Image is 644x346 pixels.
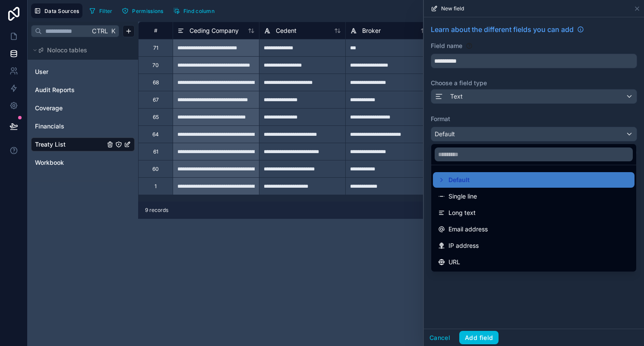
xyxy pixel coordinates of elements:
[35,86,75,94] span: Audit Reports
[35,122,64,131] span: Financials
[31,65,135,79] div: User
[35,158,105,167] a: Workbook
[448,208,476,218] span: Long text
[153,96,159,103] div: 67
[35,158,64,167] span: Workbook
[362,26,381,35] span: Broker
[35,122,105,131] a: Financials
[153,45,158,51] div: 71
[153,79,159,86] div: 68
[86,4,116,17] button: Filter
[152,166,159,173] div: 60
[276,26,297,35] span: Cedent
[35,140,66,149] span: Treaty List
[31,83,135,97] div: Audit Reports
[448,175,470,185] span: Default
[35,104,105,112] a: Coverage
[31,44,129,56] button: Noloco tables
[47,46,87,54] span: Noloco tables
[132,8,163,14] span: Permissions
[170,4,218,17] button: Find column
[99,8,113,14] span: Filter
[448,191,477,202] span: Single line
[31,101,135,115] div: Coverage
[110,28,116,34] span: K
[189,26,239,35] span: Ceding Company
[35,67,105,76] a: User
[152,62,159,69] div: 70
[448,240,479,251] span: IP address
[31,3,82,18] button: Data Sources
[31,119,135,133] div: Financials
[35,86,105,94] a: Audit Reports
[91,26,109,36] span: Ctrl
[153,114,159,121] div: 65
[155,183,157,190] div: 1
[145,27,166,34] div: #
[35,67,48,76] span: User
[152,131,159,138] div: 64
[35,140,105,149] a: Treaty List
[448,224,488,234] span: Email address
[35,104,63,112] span: Coverage
[44,8,79,14] span: Data Sources
[119,4,166,17] button: Permissions
[448,257,460,267] span: URL
[31,156,135,170] div: Workbook
[145,207,168,214] span: 9 records
[153,148,158,155] div: 61
[31,138,135,151] div: Treaty List
[183,8,215,14] span: Find column
[119,4,170,17] a: Permissions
